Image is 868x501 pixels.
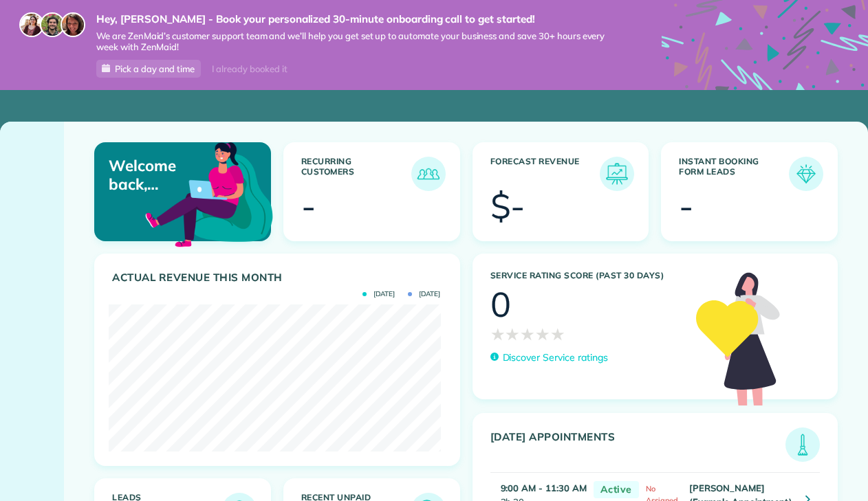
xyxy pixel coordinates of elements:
[142,126,276,260] img: dashboard_welcome-42a62b7d889689a78055ac9021e634bf52bae3f8056760290aed330b23ab8690.png
[535,322,550,346] span: ★
[204,60,295,78] div: I already booked it
[61,12,85,37] img: michelle-19f622bdf1676172e81f8f8fba1fb50e276960ebfe0243fe18214015130c80e4.jpg
[594,481,639,498] span: Active
[19,12,44,37] img: maria-72a9807cf96188c08ef61303f053569d2e2a8a1cde33d635c8a3ac13582a053d.jpg
[490,157,600,191] h3: Forecast Revenue
[679,157,789,191] h3: Instant Booking Form Leads
[603,160,631,188] img: icon_forecast_revenue-8c13a41c7ed35a8dcfafea3cbb826a0462acb37728057bba2d056411b612bbbe.png
[490,271,683,280] h3: Service Rating score (past 30 days)
[109,157,212,193] p: Welcome back, [PERSON_NAME]!
[490,287,511,322] div: 0
[362,291,395,298] span: [DATE]
[789,431,816,458] img: icon_todays_appointments-901f7ab196bb0bea1936b74009e4eb5ffbc2d2711fa7634e0d609ed5ef32b18b.png
[520,322,535,346] span: ★
[112,271,446,284] h3: Actual Revenue this month
[490,189,525,223] div: $-
[415,160,442,188] img: icon_recurring_customers-cf858462ba22bcd05b5a5880d41d6543d210077de5bb9ebc9590e49fd87d84ed.png
[301,157,411,191] h3: Recurring Customers
[490,431,786,462] h3: [DATE] Appointments
[301,189,316,223] div: -
[408,291,440,298] span: [DATE]
[490,322,506,346] span: ★
[96,60,201,78] a: Pick a day and time
[550,322,565,346] span: ★
[505,322,520,346] span: ★
[792,160,820,188] img: icon_form_leads-04211a6a04a5b2264e4ee56bc0799ec3eb69b7e499cbb523a139df1d13a81ae0.png
[40,12,65,37] img: jorge-587dff0eeaa6aab1f244e6dc62b8924c3b6ad411094392a53c71c6c4a576187d.jpg
[96,12,620,26] strong: Hey, [PERSON_NAME] - Book your personalized 30-minute onboarding call to get started!
[490,350,608,365] a: Discover Service ratings
[115,63,195,74] span: Pick a day and time
[503,350,608,365] p: Discover Service ratings
[501,482,587,493] strong: 9:00 AM - 11:30 AM
[96,30,620,54] span: We are ZenMaid’s customer support team and we’ll help you get set up to automate your business an...
[679,189,693,223] div: -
